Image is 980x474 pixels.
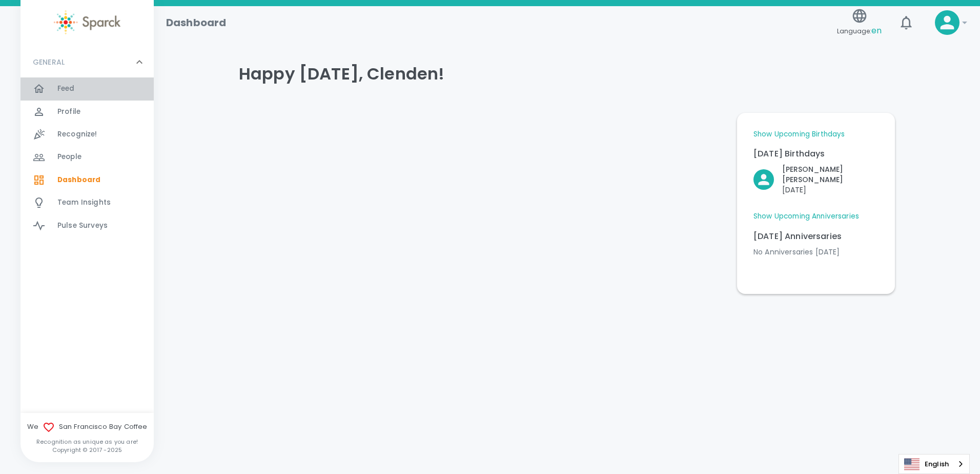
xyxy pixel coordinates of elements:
[21,10,154,34] a: Sparck logo
[753,129,845,140] a: Show Upcoming Birthdays
[57,221,108,231] span: Pulse Surveys
[21,77,154,241] div: GENERAL
[899,454,970,474] aside: Language selected: English
[753,230,879,243] p: [DATE] Anniversaries
[753,247,879,257] p: No Anniversaries [DATE]
[21,101,154,123] a: Profile
[899,454,970,474] div: Language
[21,446,154,454] p: Copyright © 2017 - 2025
[54,10,120,34] img: Sparck logo
[21,77,154,100] a: Feed
[782,164,879,185] p: [PERSON_NAME] [PERSON_NAME]
[837,24,882,38] span: Language:
[57,152,81,162] span: People
[166,14,226,31] h1: Dashboard
[782,185,879,195] p: [DATE]
[21,47,154,77] div: GENERAL
[21,146,154,168] a: People
[21,169,154,191] a: Dashboard
[21,214,154,237] a: Pulse Surveys
[753,211,859,222] a: Show Upcoming Anniversaries
[21,421,154,433] span: We San Francisco Bay Coffee
[745,156,879,195] div: Click to Recognize!
[57,175,100,185] span: Dashboard
[899,455,969,473] a: English
[57,107,80,117] span: Profile
[57,197,111,208] span: Team Insights
[21,191,154,214] a: Team Insights
[871,25,882,36] span: en
[753,148,879,160] p: [DATE] Birthdays
[833,5,886,41] button: Language:en
[57,84,75,94] span: Feed
[57,129,97,140] span: Recognize!
[21,438,154,446] p: Recognition as unique as you are!
[753,164,879,195] button: Click to Recognize!
[33,57,65,67] p: GENERAL
[21,123,154,146] a: Recognize!
[239,64,895,84] h4: Happy [DATE], Clenden!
